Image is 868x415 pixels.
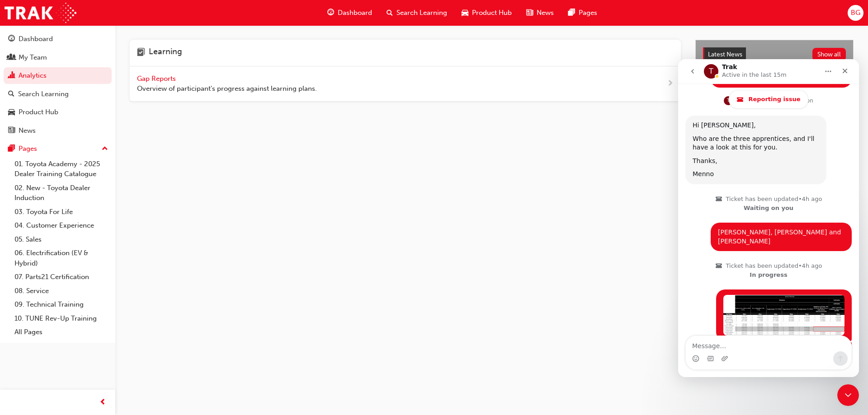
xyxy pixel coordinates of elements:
span: News [537,8,554,18]
span: guage-icon [327,7,334,19]
img: Trak [5,3,76,23]
a: My Team [4,49,112,66]
span: guage-icon [8,35,15,43]
a: 06. Electrification (EV & Hybrid) [11,246,112,270]
span: car-icon [8,108,15,117]
span: Latest News [708,51,742,58]
span: learning-icon [137,47,145,59]
a: Gap Reports Overview of participant's progress against learning plans.next-icon [130,66,681,102]
div: Search Learning [18,89,69,99]
a: Dashboard [4,31,112,47]
a: 01. Toyota Academy - 2025 Dealer Training Catalogue [11,157,112,181]
a: News [4,122,112,139]
div: My Team [19,52,47,63]
button: Show all [812,48,846,61]
a: search-iconSearch Learning [379,4,454,22]
h4: Learning [149,47,182,59]
span: Search Learning [396,8,447,18]
button: Pages [4,140,112,157]
span: pages-icon [568,7,575,19]
span: Overview of participant's progress against learning plans. [137,84,317,94]
button: BG [848,5,863,21]
span: news-icon [526,7,533,19]
a: 04. Customer Experience [11,219,112,233]
span: Dashboard [338,8,372,18]
a: Search Learning [4,86,112,103]
iframe: Intercom live chat [678,59,859,377]
span: next-icon [667,78,674,89]
span: car-icon [462,7,468,19]
a: pages-iconPages [561,4,604,22]
a: news-iconNews [519,4,561,22]
span: up-icon [102,143,108,155]
span: Pages [579,8,597,18]
span: BG [851,8,860,18]
span: Gap Reports [137,75,178,83]
div: Dashboard [19,34,53,44]
span: search-icon [8,90,14,98]
div: Pages [19,144,37,154]
span: search-icon [387,7,393,19]
button: DashboardMy TeamAnalyticsSearch LearningProduct HubNews [4,29,112,140]
a: All Pages [11,325,112,339]
span: people-icon [8,54,15,62]
a: Latest NewsShow all [703,47,846,62]
a: Latest NewsShow allWelcome to your new Training Resource CentreRevolutionise the way you access a... [695,40,854,176]
a: 03. Toyota For Life [11,205,112,219]
a: car-iconProduct Hub [454,4,519,22]
a: 02. New - Toyota Dealer Induction [11,181,112,205]
a: 10. TUNE Rev-Up Training [11,312,112,326]
a: 09. Technical Training [11,298,112,312]
div: News [19,126,36,136]
span: pages-icon [8,145,15,153]
span: chart-icon [8,72,15,80]
a: guage-iconDashboard [320,4,379,22]
a: Analytics [4,67,112,84]
div: Product Hub [19,107,58,117]
iframe: Intercom live chat [837,384,859,406]
span: news-icon [8,127,15,135]
a: 05. Sales [11,233,112,247]
span: Product Hub [472,8,512,18]
a: Product Hub [4,104,112,121]
a: 08. Service [11,284,112,298]
span: prev-icon [99,397,106,408]
a: 07. Parts21 Certification [11,270,112,284]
